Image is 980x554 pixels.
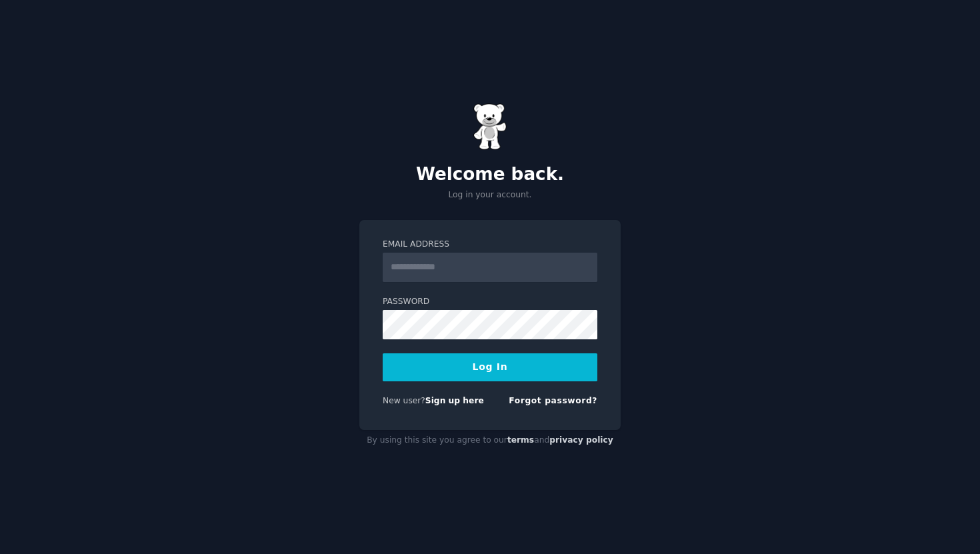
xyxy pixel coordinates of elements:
[425,396,484,405] a: Sign up here
[383,396,425,405] span: New user?
[359,189,621,201] p: Log in your account.
[359,430,621,451] div: By using this site you agree to our and
[473,103,507,150] img: Gummy Bear
[359,164,621,185] h2: Welcome back.
[507,435,534,445] a: terms
[509,396,597,405] a: Forgot password?
[383,239,597,251] label: Email Address
[383,296,597,308] label: Password
[383,353,597,381] button: Log In
[549,435,613,445] a: privacy policy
